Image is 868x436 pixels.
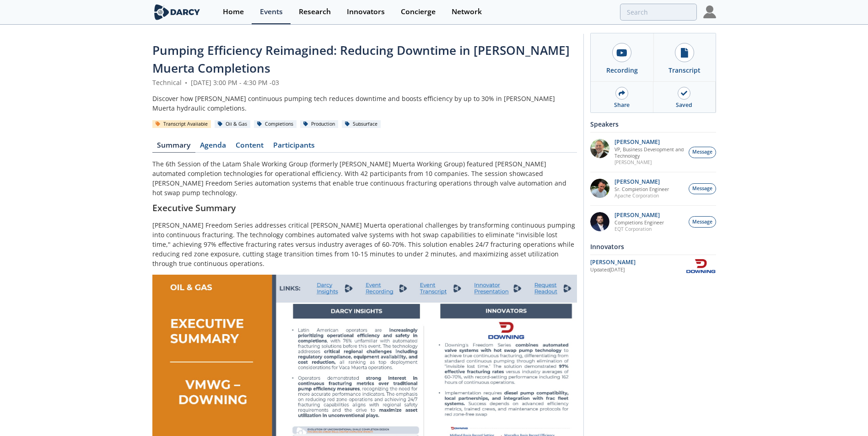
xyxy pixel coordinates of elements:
div: Discover how [PERSON_NAME] continuous pumping tech reduces downtime and boosts efficiency by up t... [152,94,577,113]
p: The 6th Session of the Latam Shale Working Group (formerly [PERSON_NAME] Muerta Working Group) fe... [152,159,577,197]
img: 9bc3f5c1-b56b-4cab-9257-8007c416e4ca [590,179,609,198]
div: Research [299,8,331,16]
p: VP, Business Development and Technology [615,146,684,159]
div: Technical [DATE] 3:00 PM - 4:30 PM -03 [152,78,577,87]
div: [PERSON_NAME] [590,258,685,266]
div: Recording [606,65,638,75]
span: Message [692,218,712,226]
div: Transcript Available [152,120,211,128]
p: Sr. Completion Engineer [615,186,669,192]
div: Production [300,120,339,128]
div: Network [452,8,482,16]
input: Advanced Search [620,4,697,21]
p: EQT Corporation [615,226,664,232]
p: [PERSON_NAME] Freedom Series addresses critical [PERSON_NAME] Muerta operational challenges by tr... [152,220,577,268]
p: Apache Corporation [615,192,669,199]
a: Recording [591,33,653,81]
p: [PERSON_NAME] [615,139,684,145]
div: Saved [676,101,692,109]
a: Participants [269,142,320,153]
img: Profile [703,5,716,18]
img: logo-wide.svg [152,4,202,20]
div: Speakers [590,116,716,132]
span: • [183,78,189,87]
div: Innovators [590,239,716,255]
img: Downing [685,258,716,274]
p: Completions Engineer [615,219,664,226]
button: Message [689,147,716,158]
div: Completions [254,120,297,128]
a: Content [231,142,269,153]
span: Message [692,185,712,192]
span: Message [692,149,712,156]
a: [PERSON_NAME] Updated[DATE] Downing [590,258,716,274]
div: Events [260,8,283,16]
a: Agenda [195,142,231,153]
img: 86e59a17-6af7-4f0c-90df-8cecba4476f1 [590,139,609,158]
div: Concierge [401,8,436,16]
div: Home [223,8,244,16]
img: 3512a492-ffb1-43a2-aa6f-1f7185b1b763 [590,212,609,231]
p: [PERSON_NAME] [615,212,664,218]
div: Subsurface [342,120,381,128]
div: Share [614,101,630,109]
button: Message [689,183,716,195]
button: Message [689,216,716,228]
div: Updated [DATE] [590,266,685,274]
a: Transcript [653,33,716,81]
a: Summary [152,142,195,153]
div: Oil & Gas [215,120,251,128]
p: [PERSON_NAME] [615,159,684,165]
strong: Executive Summary [152,202,236,214]
span: Pumping Efficiency Reimagined: Reducing Downtime in [PERSON_NAME] Muerta Completions [152,42,570,76]
div: Transcript [669,65,701,75]
p: [PERSON_NAME] [615,179,669,185]
div: Innovators [347,8,385,16]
